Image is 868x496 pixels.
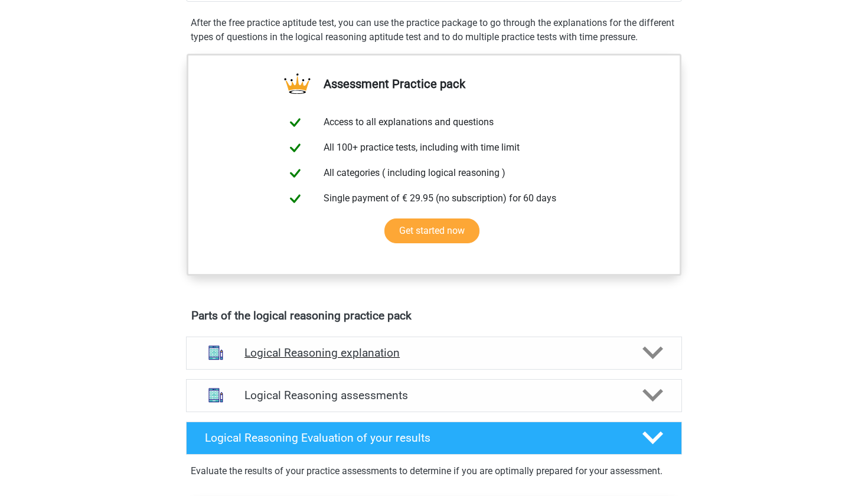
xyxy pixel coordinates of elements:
[191,464,677,478] p: Evaluate the results of your practice assessments to determine if you are optimally prepared for ...
[181,422,687,455] a: Logical Reasoning Evaluation of your results
[244,346,624,360] h4: Logical Reasoning explanation
[384,218,479,243] a: Get started now
[244,389,624,402] h4: Logical Reasoning assessments
[201,380,231,410] img: logical reasoning assessments
[205,431,624,445] h4: Logical Reasoning Evaluation of your results
[186,16,682,44] div: After the free practice aptitude test, you can use the practice package to go through the explana...
[181,379,687,412] a: assessments Logical Reasoning assessments
[181,337,687,370] a: explanations Logical Reasoning explanation
[191,309,677,322] h4: Parts of the logical reasoning practice pack
[201,338,231,368] img: logical reasoning explanations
